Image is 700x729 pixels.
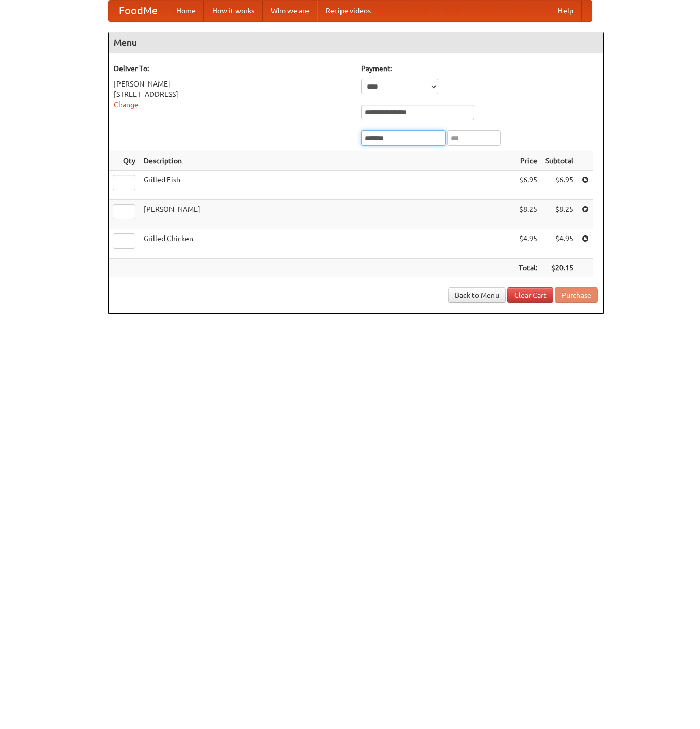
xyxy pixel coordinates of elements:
[114,63,351,74] h5: Deliver To:
[541,229,577,259] td: $4.95
[541,259,577,278] th: $20.15
[263,1,317,21] a: Who we are
[507,287,553,303] a: Clear Cart
[550,1,582,21] a: Help
[140,151,515,171] th: Description
[541,171,577,200] td: $6.95
[515,259,541,278] th: Total:
[109,151,140,171] th: Qty
[140,171,515,200] td: Grilled Fish
[109,32,603,53] h4: Menu
[555,287,598,303] button: Purchase
[114,89,351,99] div: [STREET_ADDRESS]
[114,100,139,109] a: Change
[515,151,541,171] th: Price
[541,200,577,229] td: $8.25
[515,200,541,229] td: $8.25
[361,63,598,74] h5: Payment:
[114,79,351,89] div: [PERSON_NAME]
[109,1,168,21] a: FoodMe
[541,151,577,171] th: Subtotal
[204,1,263,21] a: How it works
[168,1,204,21] a: Home
[317,1,379,21] a: Recipe videos
[140,200,515,229] td: [PERSON_NAME]
[515,229,541,259] td: $4.95
[448,287,506,303] a: Back to Menu
[515,171,541,200] td: $6.95
[140,229,515,259] td: Grilled Chicken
